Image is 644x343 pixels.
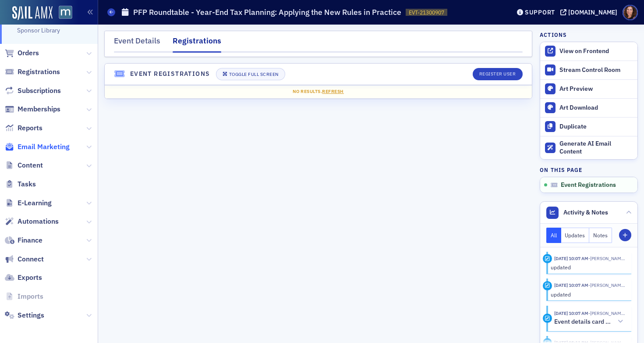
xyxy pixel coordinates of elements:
a: Connect [5,254,44,264]
button: Toggle Full Screen [216,68,285,80]
a: View on Frontend [540,42,637,61]
a: Registrations [5,67,60,77]
span: Natalie Antonakas [588,255,625,261]
div: Art Preview [559,85,633,93]
div: updated [551,290,626,298]
h5: Event details card updated [554,318,612,326]
a: Stream Control Room [540,61,637,79]
h4: On this page [540,166,638,174]
span: Registrations [18,67,60,77]
a: View Homepage [53,6,72,21]
button: Generate AI Email Content [540,136,637,160]
a: Art Preview [540,79,637,98]
img: SailAMX [12,6,53,20]
span: Natalie Antonakas [588,282,625,288]
div: View on Frontend [559,47,633,55]
span: Imports [18,292,43,301]
span: Connect [18,254,44,264]
a: Sponsor Library [17,26,60,34]
span: Finance [18,236,42,245]
div: Update [543,281,552,290]
button: [DOMAIN_NAME] [560,9,620,15]
h4: Actions [540,31,567,39]
time: 10/14/2025 10:07 AM [554,255,588,261]
div: No results. [111,88,526,95]
div: Registrations [173,35,221,53]
time: 10/14/2025 10:07 AM [554,282,588,288]
h1: PFP Roundtable - Year-End Tax Planning: Applying the New Rules in Practice [133,7,401,18]
div: Toggle Full Screen [229,72,279,77]
a: Imports [5,292,43,301]
a: Reports [5,123,42,133]
a: Memberships [5,104,60,114]
span: Memberships [18,104,60,114]
a: Automations [5,217,59,226]
span: Event Registrations [561,181,616,189]
span: Natalie Antonakas [588,310,625,316]
span: Exports [18,273,42,282]
div: Art Download [559,104,633,112]
button: Register User [473,68,523,80]
button: All [546,228,561,243]
span: Reports [18,123,42,133]
a: Finance [5,236,42,245]
a: Content [5,161,43,170]
div: Event Details [114,35,160,51]
span: Email Marketing [18,142,70,152]
a: Subscriptions [5,86,61,96]
a: Orders [5,48,39,58]
a: E-Learning [5,198,52,208]
span: Orders [18,48,39,58]
a: Settings [5,311,44,320]
div: Generate AI Email Content [559,140,633,155]
span: Automations [18,217,59,226]
button: Updates [561,228,590,243]
span: Content [18,161,43,170]
button: Duplicate [540,117,637,136]
div: updated [551,263,626,271]
a: Exports [5,273,42,282]
button: Notes [589,228,612,243]
span: Settings [18,311,44,320]
img: SailAMX [59,6,72,19]
span: EVT-21300907 [409,9,444,16]
a: Email Marketing [5,142,70,152]
div: Activity [543,314,552,323]
span: Subscriptions [18,86,61,96]
span: E-Learning [18,198,52,208]
div: Stream Control Room [559,66,633,74]
div: [DOMAIN_NAME] [568,8,617,16]
span: Tasks [18,179,36,189]
div: Update [543,254,552,263]
button: Event details card updated [554,317,625,326]
div: Duplicate [559,123,633,131]
time: 10/14/2025 10:07 AM [554,310,588,316]
a: Tasks [5,179,36,189]
span: Refresh [322,88,344,94]
span: Activity & Notes [563,208,608,217]
div: Support [525,8,555,16]
a: Art Download [540,98,637,117]
span: Profile [623,5,638,20]
h4: Event Registrations [130,69,210,79]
